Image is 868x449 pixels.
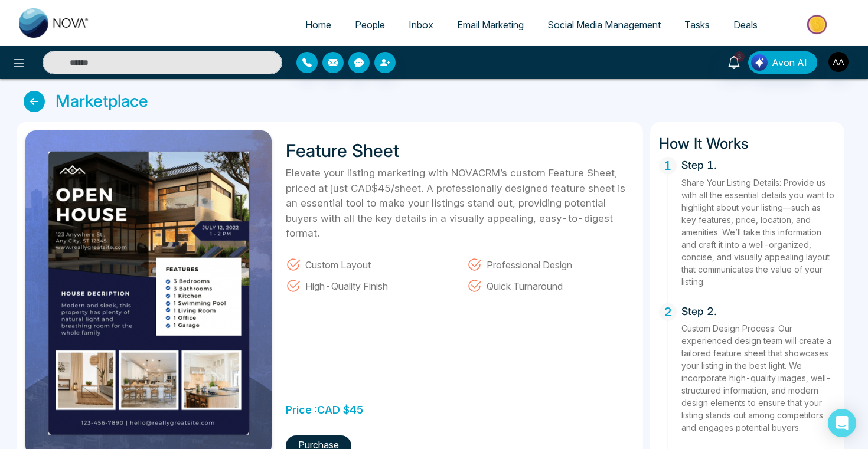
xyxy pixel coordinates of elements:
[457,19,524,31] span: Email Marketing
[445,14,536,36] a: Email Marketing
[397,14,445,36] a: Inbox
[733,19,758,31] span: Deals
[19,8,90,38] img: Nova CRM Logo
[409,19,433,31] span: Inbox
[720,51,748,72] a: 6
[487,257,572,272] span: Professional Design
[775,11,861,38] img: Market-place.gif
[681,176,836,288] p: Share Your Listing Details: Provide us with all the essential details you want to highlight about...
[547,19,661,31] span: Social Media Management
[828,52,849,72] img: User Avatar
[659,130,836,152] h3: How It Works
[722,14,769,36] a: Deals
[286,140,433,161] h1: Feature Sheet
[673,14,722,36] a: Tasks
[828,409,856,437] div: Open Intercom Messenger
[772,55,807,70] span: Avon AI
[751,54,768,71] img: Lead Flow
[56,91,148,112] h3: Marketplace
[536,14,673,36] a: Social Media Management
[305,257,371,272] span: Custom Layout
[487,278,563,293] span: Quick Turnaround
[355,19,385,31] span: People
[748,51,817,74] button: Avon AI
[681,322,836,434] p: Custom Design Process: Our experienced design team will create a tailored feature sheet that show...
[681,157,836,172] h5: Step 1.
[343,14,397,36] a: People
[286,393,363,421] div: Price : CAD $ 45
[659,157,677,175] span: 1
[305,278,388,293] span: High-Quality Finish
[684,19,710,31] span: Tasks
[286,166,634,241] p: Elevate your listing marketing with NOVACRM’s custom Feature Sheet, priced at just CAD$45/sheet. ...
[659,303,677,321] span: 2
[305,19,331,31] span: Home
[681,303,836,318] h5: Step 2.
[293,14,343,36] a: Home
[734,51,745,62] span: 6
